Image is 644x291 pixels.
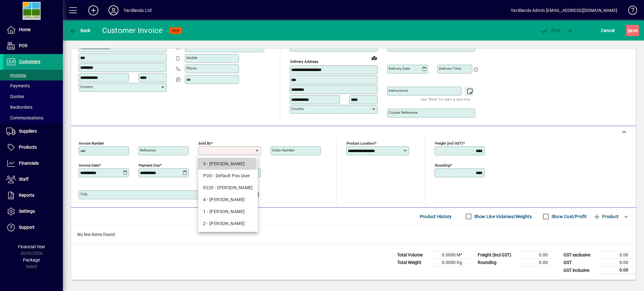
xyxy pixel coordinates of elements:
[19,145,37,150] span: Products
[3,70,63,80] a: Invoices
[103,5,124,16] button: Profile
[6,94,24,99] span: Quotes
[432,251,469,259] td: 0.0000 M³
[291,107,304,111] mat-label: Country
[389,66,410,71] mat-label: Delivery date
[198,182,258,194] mat-option: 0220 - Michaela Bodle
[432,259,469,266] td: 0.0000 Kg
[203,173,253,179] div: POS - Default Pos User
[18,244,45,249] span: Financial Year
[598,266,636,274] td: 0.00
[198,141,211,145] mat-label: Sold by
[19,209,35,214] span: Settings
[3,113,63,123] a: Communications
[435,163,450,167] mat-label: Rounding
[19,161,39,166] span: Financials
[3,91,63,102] a: Quotes
[369,53,379,63] a: View on map
[203,196,253,203] div: 4 - [PERSON_NAME]
[6,73,26,78] span: Invoices
[19,27,31,32] span: Home
[599,25,616,36] button: Cancel
[598,259,636,266] td: 0.00
[518,251,555,259] td: 0.00
[593,211,619,222] span: Product
[389,110,418,115] mat-label: Courier Reference
[203,184,253,191] div: 0220 - [PERSON_NAME]
[203,208,253,215] div: 1 - [PERSON_NAME]
[3,220,63,235] a: Support
[19,129,37,134] span: Suppliers
[624,1,636,22] a: Knowledge Base
[6,115,43,120] span: Communications
[3,140,63,155] a: Products
[3,102,63,113] a: Backorders
[628,28,630,33] span: S
[186,56,197,60] mat-label: Mobile
[139,163,160,167] mat-label: Payment due
[590,211,622,222] button: Product
[3,156,63,171] a: Financials
[3,204,63,219] a: Settings
[79,163,99,167] mat-label: Invoice date
[394,259,432,266] td: Total Weight
[19,43,27,48] span: POS
[626,25,639,36] button: Save
[511,5,617,15] div: Yardlands Admin [EMAIL_ADDRESS][DOMAIN_NAME]
[3,188,63,203] a: Reports
[541,28,561,33] span: ost
[80,192,87,196] mat-label: Title
[68,25,92,36] button: Back
[6,105,32,110] span: Backorders
[198,194,258,206] mat-option: 4 - Mishayla Wilson
[140,148,156,152] mat-label: Reference
[347,141,375,145] mat-label: Product location
[83,5,103,16] button: Add
[102,25,163,36] div: Customer Invoice
[69,28,91,33] span: Back
[420,211,452,222] span: Product History
[3,22,63,38] a: Home
[23,257,40,262] span: Package
[172,29,180,33] span: NEW
[421,96,470,103] mat-hint: Use 'Enter' to start a new line
[560,259,598,266] td: GST
[598,251,636,259] td: 0.00
[272,148,295,152] mat-label: Order number
[601,25,615,36] span: Cancel
[552,28,554,33] span: P
[79,141,104,145] mat-label: Invoice number
[537,25,564,36] button: Post
[417,211,454,222] button: Product History
[435,141,463,145] mat-label: Freight (incl GST)
[203,161,253,167] div: 3 - [PERSON_NAME]
[19,225,35,230] span: Support
[3,124,63,139] a: Suppliers
[19,193,34,198] span: Reports
[3,172,63,187] a: Staff
[63,25,97,36] app-page-header-button: Back
[475,251,518,259] td: Freight (incl GST)
[198,170,258,182] mat-option: POS - Default Pos User
[518,259,555,266] td: 0.00
[6,83,30,88] span: Payments
[560,266,598,274] td: GST inclusive
[198,217,258,229] mat-option: 2 - Stephanie Bodle
[19,177,29,182] span: Staff
[389,88,408,93] mat-label: Instructions
[3,38,63,54] a: POS
[71,225,636,244] div: No line items found
[550,213,587,220] label: Show Cost/Profit
[475,259,518,266] td: Rounding
[124,5,152,15] div: Yardlands Ltd
[198,206,258,217] mat-option: 1 - Paul Bodle
[560,251,598,259] td: GST exclusive
[394,251,432,259] td: Total Volume
[439,66,461,71] mat-label: Delivery time
[628,25,637,36] span: ave
[80,85,93,89] mat-label: Country
[473,213,532,220] label: Show Line Volumes/Weights
[198,158,258,170] mat-option: 3 - Carolyn Gannon
[19,59,40,64] span: Customers
[3,80,63,91] a: Payments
